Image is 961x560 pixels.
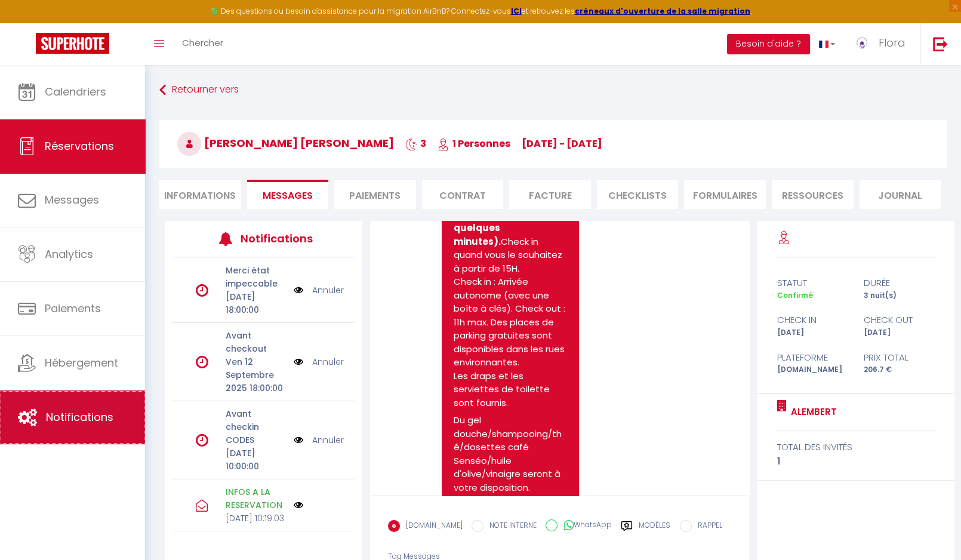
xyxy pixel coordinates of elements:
[454,414,567,494] p: Du gel douche/shampooing/thé/dosettes café Senséo/huile d'olive/vinaigre seront à votre disposition.
[312,433,344,447] a: Annuler
[405,137,426,150] span: 3
[933,36,948,51] img: logout
[692,520,722,533] label: RAPPEL
[226,447,286,473] p: [DATE] 10:00:00
[294,284,303,297] img: NO IMAGE
[263,189,313,202] span: Messages
[226,290,286,316] p: [DATE] 18:00:00
[777,454,935,469] div: 1
[769,327,855,339] div: [DATE]
[777,290,812,300] span: Confirmé
[769,276,855,290] div: statut
[844,23,920,65] a: ... Flora
[159,180,241,209] li: Informations
[36,33,109,54] img: Super Booking
[769,313,855,327] div: check in
[173,23,232,65] a: Chercher
[45,84,106,99] span: Calendriers
[769,350,855,365] div: Plateforme
[226,355,286,395] p: Ven 12 Septembre 2025 18:00:00
[45,247,93,261] span: Analytics
[294,355,303,368] img: NO IMAGE
[727,34,810,54] button: Besoin d'aide ?
[684,180,766,209] li: FORMULAIRES
[241,225,316,252] h3: Notifications
[856,290,942,301] div: 3 nuit(s)
[856,364,942,376] div: 206.7 €
[10,5,45,41] button: Ouvrir le widget de chat LiveChat
[182,36,223,49] span: Chercher
[422,180,504,209] li: Contrat
[769,364,855,376] div: [DOMAIN_NAME]
[454,87,567,410] p: Bonjour [PERSON_NAME], Merci pour votre réservation. Check in quand vous le souhaitez à partir de...
[294,500,303,510] img: NO IMAGE
[177,136,394,150] span: [PERSON_NAME] [PERSON_NAME]
[45,301,101,316] span: Paiements
[856,276,942,290] div: durée
[856,350,942,365] div: Prix total
[312,284,344,297] a: Annuler
[557,519,612,533] label: WhatsApp
[294,433,303,447] img: NO IMAGE
[454,114,568,248] strong: Tous les détails et codes vous seront envoyés à 10H le jour de l'arrivée. (Si votre arrivée est p...
[226,407,286,447] p: Avant checkin CODES
[509,180,591,209] li: Facture
[159,79,947,101] a: Retourner vers
[334,180,416,209] li: Paiements
[400,520,463,533] label: [DOMAIN_NAME]
[853,34,871,52] img: ...
[45,139,114,153] span: Réservations
[860,180,941,209] li: Journal
[786,405,836,419] a: ALEMBERT
[483,520,537,533] label: NOTE INTERNE
[856,313,942,327] div: check out
[226,512,286,525] p: [DATE] 10:19:03
[45,355,118,370] span: Hébergement
[226,329,286,355] p: Avant checkout
[226,264,286,290] p: Merci état impeccable
[777,440,935,454] div: total des invités
[46,410,113,424] span: Notifications
[511,6,522,16] a: ICI
[772,180,854,209] li: Ressources
[856,327,942,339] div: [DATE]
[522,137,602,150] span: [DATE] - [DATE]
[575,6,750,16] a: créneaux d'ouverture de la salle migration
[438,137,510,150] span: 1 Personnes
[597,180,679,209] li: CHECKLISTS
[45,192,99,207] span: Messages
[639,520,670,541] label: Modèles
[226,485,286,512] p: INFOS A LA RESERVATION
[312,355,344,368] a: Annuler
[879,35,905,50] span: Flora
